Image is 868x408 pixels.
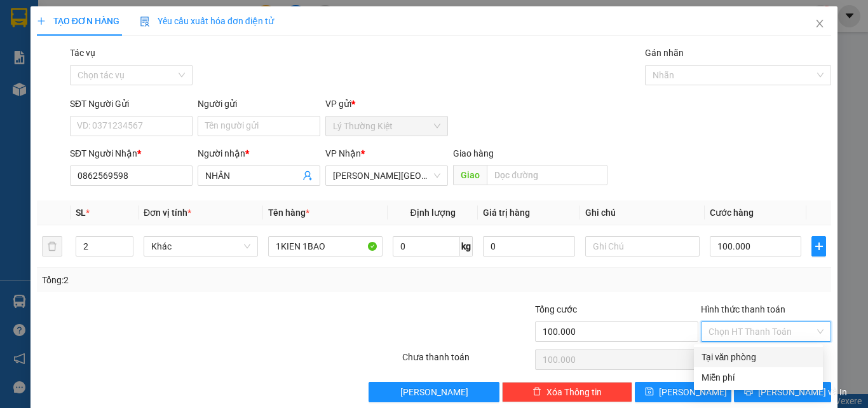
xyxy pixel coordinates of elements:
button: Close [802,6,837,42]
button: deleteXóa Thông tin [502,382,632,402]
span: Giá trị hàng [483,208,530,218]
span: SL [76,208,86,218]
input: Ghi Chú [585,236,700,257]
div: Tổng: 2 [42,273,336,287]
input: 0 [483,236,574,257]
span: Khác [151,237,250,256]
span: [PERSON_NAME] [659,385,727,399]
input: VD: Bàn, Ghế [268,236,383,257]
span: TẠO ĐƠN HÀNG [37,16,119,26]
span: user-add [302,171,313,181]
span: printer [744,387,753,397]
div: Tại văn phòng [702,350,815,364]
span: Tổng cước [535,304,577,314]
div: SĐT Người Gửi [70,97,193,111]
span: Định lượng [410,208,455,218]
div: Người nhận [198,146,320,160]
span: Tên hàng [268,208,309,218]
div: VP gửi [325,97,448,111]
button: [PERSON_NAME] [369,382,499,402]
span: plus [812,241,825,251]
span: close [815,18,825,29]
span: Lý Thường Kiệt [333,116,440,136]
span: Đơn vị tính [144,208,191,218]
label: Tác vụ [70,48,95,58]
button: save[PERSON_NAME] [635,382,732,402]
button: delete [42,236,62,257]
button: printer[PERSON_NAME] và In [734,382,831,402]
div: Chưa thanh toán [401,350,534,372]
img: icon [140,17,150,27]
th: Ghi chú [580,200,705,225]
label: Gán nhãn [645,48,684,58]
span: delete [532,387,541,397]
span: plus [37,17,46,25]
span: [PERSON_NAME] và In [758,385,847,399]
div: Miễn phí [702,370,815,384]
span: Dương Minh Châu [333,166,440,185]
span: kg [460,236,473,257]
button: plus [811,236,826,257]
span: Giao [453,165,487,185]
span: Xóa Thông tin [546,385,602,399]
label: Hình thức thanh toán [701,304,785,314]
span: VP Nhận [325,148,361,158]
span: save [645,387,654,397]
span: Cước hàng [710,208,754,218]
span: [PERSON_NAME] [400,385,468,399]
input: Dọc đường [487,165,607,185]
div: SĐT Người Nhận [70,146,193,160]
div: Người gửi [198,97,320,111]
span: Yêu cầu xuất hóa đơn điện tử [140,16,274,26]
span: Giao hàng [453,148,494,158]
